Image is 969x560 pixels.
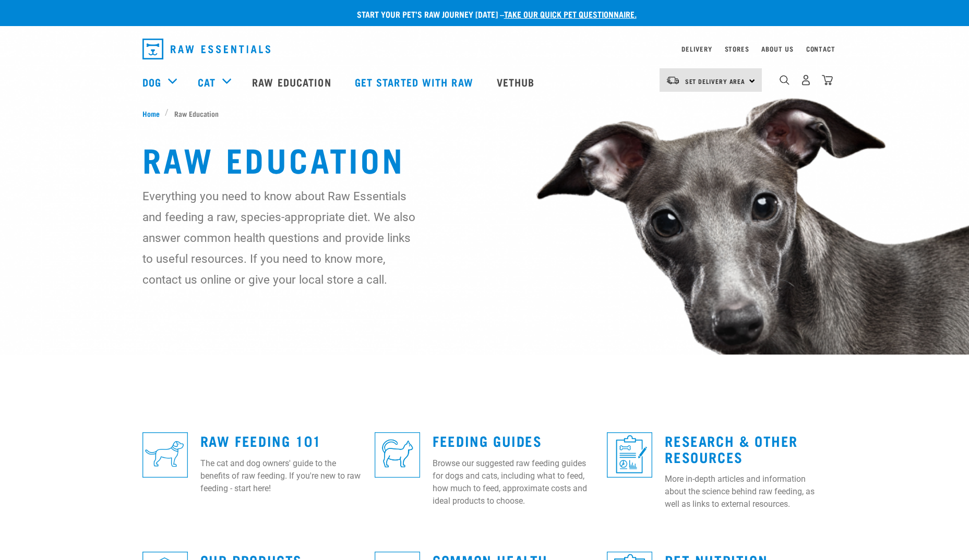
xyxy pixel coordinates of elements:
[142,186,416,290] p: Everything you need to know about Raw Essentials and feeding a raw, species-appropriate diet. We ...
[142,432,188,478] img: re-icons-dog3-sq-blue.png
[200,457,362,495] p: The cat and dog owners' guide to the benefits of raw feeding. If you're new to raw feeding - star...
[780,75,789,85] img: home-icon-1@2x.png
[142,39,270,59] img: Raw Essentials Logo
[200,436,321,444] a: Raw Feeding 101
[142,108,827,119] nav: breadcrumbs
[800,75,811,86] img: user.png
[142,74,161,90] a: Dog
[665,473,827,510] p: More in-depth articles and information about the science behind raw feeding, as well as links to ...
[433,457,594,507] p: Browse our suggested raw feeding guides for dogs and cats, including what to feed, how much to fe...
[806,47,835,51] a: Contact
[242,61,344,103] a: Raw Education
[665,436,798,460] a: Research & Other Resources
[607,432,652,478] img: re-icons-healthcheck1-sq-blue.png
[142,108,165,119] a: Home
[486,61,548,103] a: Vethub
[761,47,793,51] a: About Us
[198,74,216,90] a: Cat
[134,34,835,64] nav: dropdown navigation
[725,47,749,51] a: Stores
[685,79,746,83] span: Set Delivery Area
[142,108,160,119] span: Home
[344,61,486,103] a: Get started with Raw
[666,76,680,85] img: van-moving.png
[822,75,833,86] img: home-icon@2x.png
[433,436,542,444] a: Feeding Guides
[681,47,712,51] a: Delivery
[375,432,420,478] img: re-icons-cat2-sq-blue.png
[504,11,637,16] a: take our quick pet questionnaire.
[142,140,827,177] h1: Raw Education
